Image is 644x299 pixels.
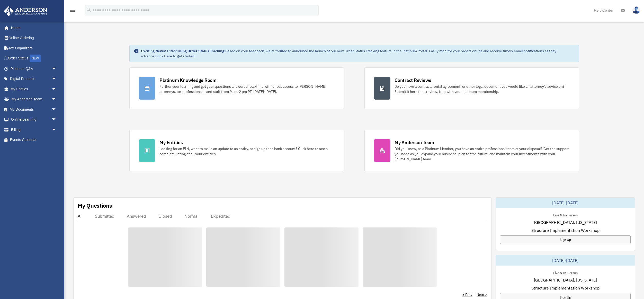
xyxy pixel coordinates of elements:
[534,219,597,225] span: [GEOGRAPHIC_DATA], [US_STATE]
[531,285,600,291] span: Structure Implementation Workshop
[129,130,344,171] a: My Entities Looking for an EIN, want to make an update to an entity, or sign up for a bank accoun...
[4,84,64,94] a: My Entitiesarrow_drop_down
[395,84,569,94] div: Do you have a contract, rental agreement, or other legal document you would like an attorney's ad...
[496,255,635,266] div: [DATE]-[DATE]
[4,135,64,145] a: Events Calendar
[30,55,41,62] div: NEW
[4,33,64,43] a: Online Ordering
[549,212,582,217] div: Live & In-Person
[51,115,62,125] span: arrow_drop_down
[159,146,334,156] div: Looking for an EIN, want to make an update to an entity, or sign up for a bank account? Click her...
[51,74,62,84] span: arrow_drop_down
[4,43,64,53] a: Tax Organizers
[159,139,183,146] div: My Entities
[500,235,631,244] a: Sign Up
[141,48,574,59] div: Based on your feedback, we're thrilled to announce the launch of our new Order Status Tracking fe...
[395,146,569,162] div: Did you know, as a Platinum Member, you have an entire professional team at your disposal? Get th...
[549,270,582,275] div: Live & In-Person
[51,64,62,74] span: arrow_drop_down
[69,7,76,13] i: menu
[2,6,49,16] img: Anderson Advisors Platinum Portal
[127,214,146,219] div: Answered
[395,77,431,83] div: Contract Reviews
[51,94,62,105] span: arrow_drop_down
[211,214,230,219] div: Expedited
[69,9,76,13] a: menu
[51,125,62,135] span: arrow_drop_down
[159,77,217,83] div: Platinum Knowledge Room
[395,139,434,146] div: My Anderson Team
[184,214,199,219] div: Normal
[95,214,114,219] div: Submitted
[158,214,172,219] div: Closed
[155,54,195,58] a: Click Here to get started!
[364,67,579,109] a: Contract Reviews Do you have a contract, rental agreement, or other legal document you would like...
[4,23,62,33] a: Home
[78,214,83,219] div: All
[129,67,344,109] a: Platinum Knowledge Room Further your learning and get your questions answered real-time with dire...
[51,84,62,94] span: arrow_drop_down
[159,84,334,94] div: Further your learning and get your questions answered real-time with direct access to [PERSON_NAM...
[462,292,472,297] a: < Prev
[531,227,600,233] span: Structure Implementation Workshop
[4,74,64,84] a: Digital Productsarrow_drop_down
[78,202,112,209] div: My Questions
[4,125,64,135] a: Billingarrow_drop_down
[477,292,487,297] a: Next >
[4,94,64,104] a: My Anderson Teamarrow_drop_down
[364,130,579,171] a: My Anderson Team Did you know, as a Platinum Member, you have an entire professional team at your...
[86,7,92,13] i: search
[51,104,62,115] span: arrow_drop_down
[4,104,64,115] a: My Documentsarrow_drop_down
[141,49,225,53] strong: Exciting News: Introducing Order Status Tracking!
[534,277,597,283] span: [GEOGRAPHIC_DATA], [US_STATE]
[4,115,64,125] a: Online Learningarrow_drop_down
[4,53,64,64] a: Order StatusNEW
[4,64,64,74] a: Platinum Q&Aarrow_drop_down
[632,6,640,14] img: User Pic
[496,198,635,208] div: [DATE]-[DATE]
